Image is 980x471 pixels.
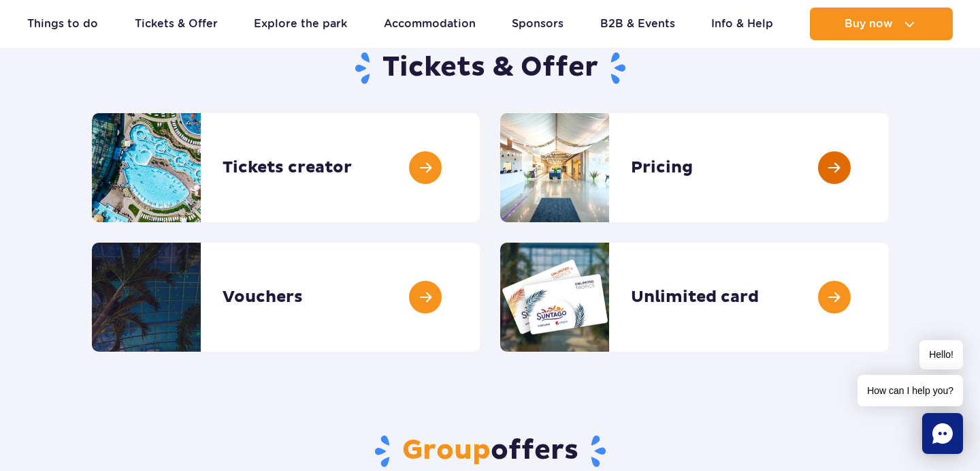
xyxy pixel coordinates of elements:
[845,18,893,30] span: Buy now
[512,7,563,40] a: Sponsors
[600,7,675,40] a: B2B & Events
[384,7,476,40] a: Accommodation
[922,413,963,454] div: Chat
[857,375,963,406] span: How can I help you?
[711,7,773,40] a: Info & Help
[92,434,889,469] h2: offers
[810,7,953,40] button: Buy now
[919,340,963,369] span: Hello!
[254,7,347,40] a: Explore the park
[92,50,889,86] h1: Tickets & Offer
[135,7,218,40] a: Tickets & Offer
[27,7,98,40] a: Things to do
[402,434,491,468] span: Group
